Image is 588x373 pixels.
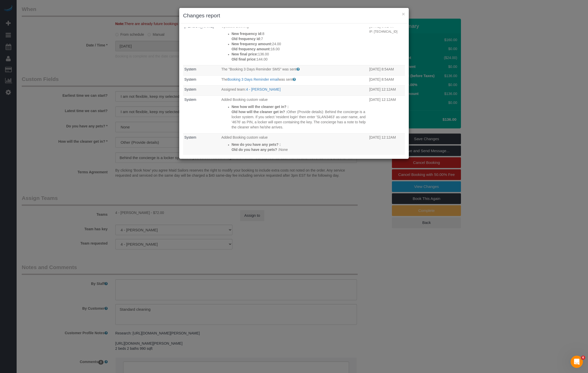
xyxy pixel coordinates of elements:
[221,135,268,139] span: Added Booking custom value
[232,47,271,51] strong: Old frequency amount:
[232,147,367,152] p: None
[232,32,263,36] strong: New frequency id:
[232,52,367,57] p: 136.00
[183,75,220,86] td: Who
[183,86,220,96] td: Who
[368,133,405,156] td: When
[232,105,289,109] strong: New how will the cleaner get in? :
[221,67,297,71] span: The "Booking 3 Days Reminder SMS" was sent
[183,95,220,133] td: Who
[220,133,368,156] td: What
[232,52,258,56] strong: New final price:
[232,46,367,52] p: 16.00
[369,30,397,33] small: IP: [TECHNICAL_ID]
[183,65,220,76] td: Who
[183,133,220,156] td: Who
[571,356,583,368] iframe: Intercom live chat
[232,110,287,114] strong: Old how will the cleaner get in? :
[232,42,272,46] strong: New frequency amount:
[232,57,367,62] p: 144.00
[184,67,196,71] a: System
[228,77,279,81] a: Booking 3 Days Reminder email
[221,98,268,102] span: Added Booking custom value
[368,75,405,86] td: When
[220,95,368,133] td: What
[232,36,367,41] p: 7
[232,142,281,147] strong: New do you have any pets? :
[368,95,405,133] td: When
[232,57,257,61] strong: Old final price:
[368,22,405,65] td: When
[279,77,293,81] span: was sent
[232,148,279,152] strong: Old do you have any pets? :
[232,41,367,46] p: 24.00
[184,77,196,81] a: System
[232,37,261,41] strong: Old frequency id:
[232,31,367,36] p: 8
[220,75,368,86] td: What
[183,12,405,19] h3: Changes report
[368,65,405,76] td: When
[179,8,409,159] sui-modal: Changes report
[232,109,367,130] p: Other (Provide details): Behind the concierge is a locker system. If you select 'resident login' ...
[246,87,280,91] a: 4 - [PERSON_NAME]
[183,22,220,65] td: Who
[184,135,196,139] a: System
[221,87,246,91] span: Assigned team:
[220,22,368,65] td: What
[184,87,196,91] a: System
[220,65,368,76] td: What
[220,86,368,96] td: What
[221,77,228,81] span: The
[368,86,405,96] td: When
[581,356,585,360] span: 6
[184,98,196,102] a: System
[402,11,405,17] button: ×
